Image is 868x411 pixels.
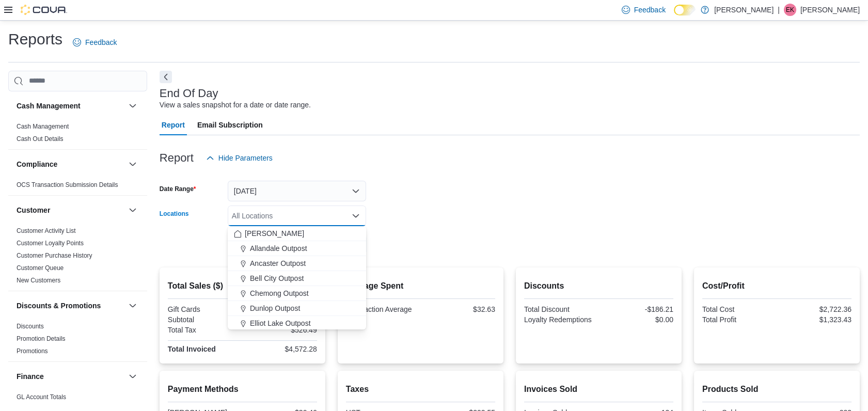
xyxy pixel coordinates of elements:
[250,258,306,268] span: Ancaster Outpost
[250,318,311,328] span: Elliot Lake Outpost
[524,383,673,396] h2: Invoices Sold
[524,280,673,292] h2: Discounts
[245,228,304,239] span: [PERSON_NAME]
[17,205,124,215] button: Customer
[244,345,317,353] div: $4,572.28
[168,326,241,334] div: Total Tax
[168,280,317,292] h2: Total Sales ($)
[674,5,696,15] input: Dark Mode
[17,322,44,330] span: Discounts
[601,305,673,313] div: -$186.21
[17,371,124,382] button: Finance
[634,5,666,15] span: Feedback
[17,101,124,111] button: Cash Management
[228,286,366,301] button: Chemong Outpost
[17,122,69,131] span: Cash Management
[17,276,60,284] span: New Customers
[786,4,794,16] span: EK
[8,179,147,195] div: Compliance
[17,251,92,260] span: Customer Purchase History
[17,135,64,143] a: Cash Out Details
[250,243,307,254] span: Allandale Outpost
[784,4,796,16] div: Emily Korody
[69,32,121,53] a: Feedback
[17,323,44,330] a: Discounts
[17,347,48,355] span: Promotions
[800,4,860,16] p: [PERSON_NAME]
[127,370,139,383] button: Finance
[160,87,218,100] h3: End Of Day
[17,371,44,382] h3: Finance
[17,123,69,130] a: Cash Management
[228,256,366,271] button: Ancaster Outpost
[160,71,172,83] button: Next
[17,301,101,311] h3: Discounts & Promotions
[244,326,317,334] div: $526.49
[21,5,67,15] img: Cova
[162,115,185,135] span: Report
[17,101,81,111] h3: Cash Management
[346,280,495,292] h2: Average Spent
[17,227,76,234] a: Customer Activity List
[346,383,495,396] h2: Taxes
[714,4,774,16] p: [PERSON_NAME]
[524,315,597,324] div: Loyalty Redemptions
[160,210,189,218] label: Locations
[524,305,597,313] div: Total Discount
[422,305,495,313] div: $32.63
[17,264,64,272] a: Customer Queue
[250,303,300,313] span: Dunlop Outpost
[601,315,673,324] div: $0.00
[127,158,139,170] button: Compliance
[352,212,360,220] button: Close list of options
[250,273,304,283] span: Bell City Outpost
[702,305,775,313] div: Total Cost
[160,100,311,110] div: View a sales snapshot for a date or date range.
[197,115,263,135] span: Email Subscription
[168,345,216,353] strong: Total Invoiced
[228,271,366,286] button: Bell City Outpost
[17,264,64,272] span: Customer Queue
[17,240,84,247] a: Customer Loyalty Points
[346,305,419,313] div: Transaction Average
[228,241,366,256] button: Allandale Outpost
[228,301,366,316] button: Dunlop Outpost
[702,383,851,396] h2: Products Sold
[17,239,84,247] span: Customer Loyalty Points
[17,335,66,343] span: Promotion Details
[17,335,66,342] a: Promotion Details
[17,181,118,188] a: OCS Transaction Submission Details
[17,393,66,401] span: GL Account Totals
[228,181,366,201] button: [DATE]
[702,280,851,292] h2: Cost/Profit
[127,204,139,216] button: Customer
[17,159,124,169] button: Compliance
[168,383,317,396] h2: Payment Methods
[8,320,147,361] div: Discounts & Promotions
[127,299,139,312] button: Discounts & Promotions
[127,100,139,112] button: Cash Management
[17,159,57,169] h3: Compliance
[17,301,124,311] button: Discounts & Promotions
[17,135,64,143] span: Cash Out Details
[17,205,50,215] h3: Customer
[250,288,309,298] span: Chemong Outpost
[228,316,366,331] button: Elliot Lake Outpost
[778,4,780,16] p: |
[8,29,62,50] h1: Reports
[218,153,273,163] span: Hide Parameters
[779,315,851,324] div: $1,323.43
[228,226,366,241] button: [PERSON_NAME]
[160,185,196,193] label: Date Range
[17,347,48,355] a: Promotions
[168,315,241,324] div: Subtotal
[17,393,66,401] a: GL Account Totals
[8,120,147,149] div: Cash Management
[17,181,118,189] span: OCS Transaction Submission Details
[202,148,277,168] button: Hide Parameters
[160,152,194,164] h3: Report
[85,37,117,48] span: Feedback
[17,252,92,259] a: Customer Purchase History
